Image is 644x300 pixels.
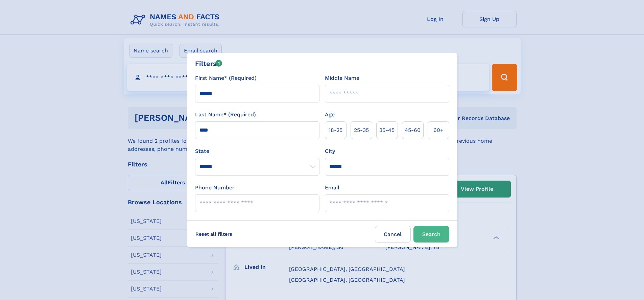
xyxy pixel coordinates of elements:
[195,59,222,69] div: Filters
[433,126,444,134] span: 60+
[191,226,237,242] label: Reset all filters
[195,111,256,119] label: Last Name* (Required)
[195,147,319,155] label: State
[325,111,335,119] label: Age
[329,126,342,134] span: 18‑25
[354,126,369,134] span: 25‑35
[405,126,421,134] span: 45‑60
[325,74,359,82] label: Middle Name
[375,226,411,243] label: Cancel
[325,184,339,192] label: Email
[379,126,395,134] span: 35‑45
[195,74,257,82] label: First Name* (Required)
[325,147,335,155] label: City
[195,184,235,192] label: Phone Number
[413,226,449,243] button: Search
